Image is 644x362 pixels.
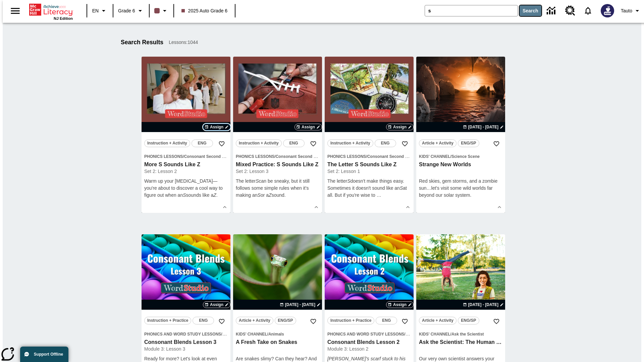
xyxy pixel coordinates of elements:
[327,317,374,324] button: Instruction + Practice
[458,139,479,147] button: ENG/SP
[199,317,208,324] span: ENG
[422,140,453,147] span: Article + Activity
[451,154,480,159] span: Science Scene
[419,161,502,168] h3: Strange New Worlds
[419,339,502,346] h3: Ask the Scientist: The Human Body
[269,192,272,198] em: Z
[419,178,502,199] div: Red skies, gem storms, and a zombie sun…let's visit some wild worlds far beyond our solar system.
[450,332,451,337] span: /
[330,140,370,147] span: Instruction + Activity
[327,153,411,160] span: Topic: Phonics Lessons/Consonant Second Sounds
[543,2,561,20] a: Data Center
[29,3,73,16] a: Home
[20,347,68,362] button: Support Offline
[144,153,228,160] span: Topic: Phonics Lessons/Consonant Second Sounds
[258,192,261,198] em: S
[283,139,305,147] button: ENG
[461,140,476,147] span: ENG/SP
[458,317,479,324] button: ENG/SP
[330,317,371,324] span: Instruction + Practice
[490,138,502,150] button: Add to Favorites
[327,161,411,168] h3: The Letter S Sounds Like Z
[210,124,223,130] span: Assign
[236,161,319,168] h3: Mixed Practice: S Sounds Like Z
[144,154,183,159] span: Phonics Lessons
[121,39,163,46] h1: Search Results
[144,317,191,324] button: Instruction + Practice
[386,301,414,308] button: Assign Choose Dates
[462,124,505,130] button: Aug 24 - Aug 24 Choose Dates
[152,5,171,17] button: Class color is dark brown. Change class color
[382,317,391,324] span: ENG
[450,154,451,159] span: /
[381,140,390,147] span: ENG
[184,154,237,159] span: Consonant Second Sounds
[406,332,441,337] span: Consonant Blends
[256,178,259,184] em: S
[144,139,190,147] button: Instruction + Activity
[198,140,207,147] span: ENG
[169,39,198,46] span: Lessons : 1044
[404,331,410,337] span: /
[621,7,632,14] span: Tauto
[451,332,484,337] span: Ask the Scientist
[236,339,319,346] h3: A Fresh Take on Snakes
[422,317,453,324] span: Article + Activity
[216,138,228,150] button: Add to Favorites
[239,317,270,324] span: Article + Activity
[89,5,111,17] button: Language: EN, Select a language
[468,302,498,308] span: [DATE] - [DATE]
[377,192,381,198] span: …
[419,139,457,147] button: Article + Activity
[601,4,614,17] img: Avatar
[289,140,298,147] span: ENG
[468,124,498,130] span: [DATE] - [DATE]
[34,352,63,357] span: Support Offline
[210,302,223,308] span: Assign
[618,5,644,17] button: Profile/Settings
[327,339,411,346] h3: Consonant Blends Lesson 2
[236,139,282,147] button: Instruction + Activity
[115,5,147,17] button: Grade: Grade 6, Select a grade
[239,140,279,147] span: Instruction + Activity
[276,154,328,159] span: Consonant Second Sounds
[192,139,213,147] button: ENG
[419,153,502,160] span: Topic: Kids' Channel/Science Scene
[419,330,502,338] span: Topic: Kids' Channel/Ask the Scientist
[307,315,319,327] button: Add to Favorites
[419,154,450,159] span: Kids' Channel
[327,154,366,159] span: Phonics Lessons
[285,302,315,308] span: [DATE] - [DATE]
[236,154,274,159] span: Phonics Lessons
[347,178,350,184] em: S
[203,301,230,308] button: Assign Choose Dates
[327,330,411,338] span: Topic: Phonics and Word Study Lessons/Consonant Blends
[327,332,404,337] span: Phonics and Word Study Lessons
[144,332,221,337] span: Phonics and Word Study Lessons
[144,161,228,168] h3: More S Sounds Like Z
[183,192,186,198] em: S
[268,332,284,337] span: Animals
[118,7,135,14] span: Grade 6
[325,57,414,213] div: lesson details
[376,317,397,324] button: ENG
[399,315,411,327] button: Add to Favorites
[220,202,230,212] button: Show Details
[147,140,187,147] span: Instruction + Activity
[233,57,322,213] div: lesson details
[29,2,73,20] div: Home
[597,2,618,19] button: Select a new avatar
[416,57,505,213] div: lesson details
[221,331,227,337] span: /
[193,317,214,324] button: ENG
[147,317,188,324] span: Instruction + Practice
[144,339,228,346] h3: Consonant Blends Lesson 3
[294,124,322,130] button: Assign Choose Dates
[327,178,411,199] p: The letter doesn't make things easy. Sometimes it doesn't sound like an at all. But if you're wis...
[307,138,319,150] button: Add to Favorites
[400,185,403,191] em: S
[494,202,504,212] button: Show Details
[274,154,275,159] span: /
[462,302,505,308] button: Aug 24 - Aug 24 Choose Dates
[579,2,597,19] a: Notifications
